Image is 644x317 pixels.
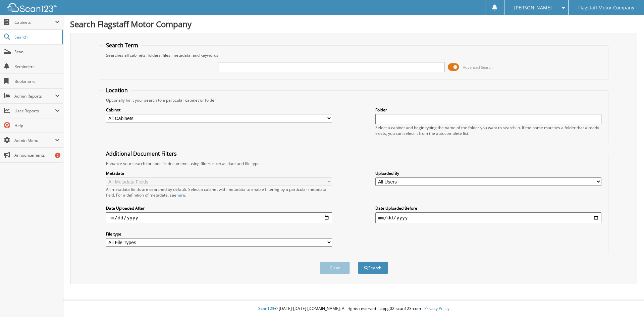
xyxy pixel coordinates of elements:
[14,78,60,84] span: Bookmarks
[375,107,601,113] label: Folder
[106,231,332,237] label: File type
[375,212,601,223] input: end
[106,212,332,223] input: start
[258,306,274,311] span: Scan123
[14,93,55,99] span: Admin Reports
[320,262,350,274] button: Clear
[514,6,552,10] span: [PERSON_NAME]
[424,306,449,311] a: Privacy Policy
[55,153,60,158] div: 2
[103,150,180,157] legend: Additional Document Filters
[14,108,55,114] span: User Reports
[14,19,55,25] span: Cabinets
[106,170,332,176] label: Metadata
[70,18,637,30] h1: Search Flagstaff Motor Company
[103,97,605,103] div: Optionally limit your search to a particular cabinet or folder
[14,152,60,158] span: Announcements
[375,170,601,176] label: Uploaded By
[463,65,493,70] span: Advanced Search
[63,301,644,317] div: © [DATE]-[DATE] [DOMAIN_NAME]. All rights reserved | appg02-scan123-com |
[103,161,605,166] div: Enhance your search for specific documents using filters such as date and file type.
[14,34,59,40] span: Search
[14,138,55,143] span: Admin Menu
[176,192,185,198] a: here
[14,49,60,55] span: Scan
[103,87,131,94] legend: Location
[106,205,332,211] label: Date Uploaded After
[7,3,57,12] img: scan123-logo-white.svg
[578,6,634,10] span: Flagstaff Motor Company
[106,107,332,113] label: Cabinet
[103,52,605,58] div: Searches all cabinets, folders, files, metadata, and keywords
[106,187,332,198] div: All metadata fields are searched by default. Select a cabinet with metadata to enable filtering b...
[358,262,388,274] button: Search
[375,125,601,136] div: Select a cabinet and begin typing the name of the folder you want to search in. If the name match...
[375,205,601,211] label: Date Uploaded Before
[14,123,60,128] span: Help
[103,42,142,49] legend: Search Term
[14,64,60,69] span: Reminders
